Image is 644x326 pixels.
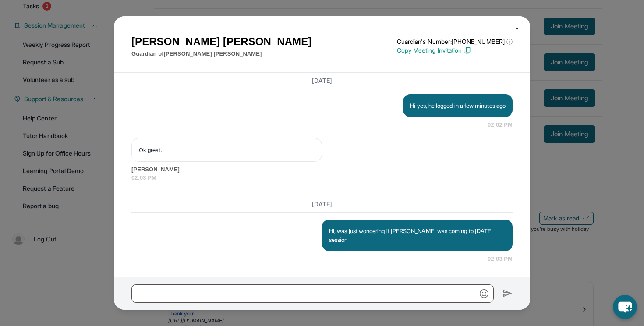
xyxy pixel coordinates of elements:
[464,46,471,54] img: Copy Icon
[488,255,513,263] span: 02:03 PM
[502,288,513,299] img: Send icon
[131,34,311,50] h1: [PERSON_NAME] [PERSON_NAME]
[131,50,311,58] p: Guardian of [PERSON_NAME] [PERSON_NAME]
[397,37,513,46] p: Guardian's Number: [PHONE_NUMBER]
[131,165,513,174] span: [PERSON_NAME]
[513,26,520,33] img: Close Icon
[410,101,506,110] p: Hi yes, he logged in a few minutes ago
[488,120,513,129] span: 02:02 PM
[139,145,315,154] p: Ok great.
[397,46,513,55] p: Copy Meeting Invitation
[131,76,513,85] h3: [DATE]
[480,289,488,298] img: Emoji
[329,227,506,244] p: Hi, was just wondering if [PERSON_NAME] was coming to [DATE] session
[131,174,513,182] span: 02:03 PM
[613,295,637,319] button: chat-button
[131,200,513,209] h3: [DATE]
[506,37,513,46] span: ⓘ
